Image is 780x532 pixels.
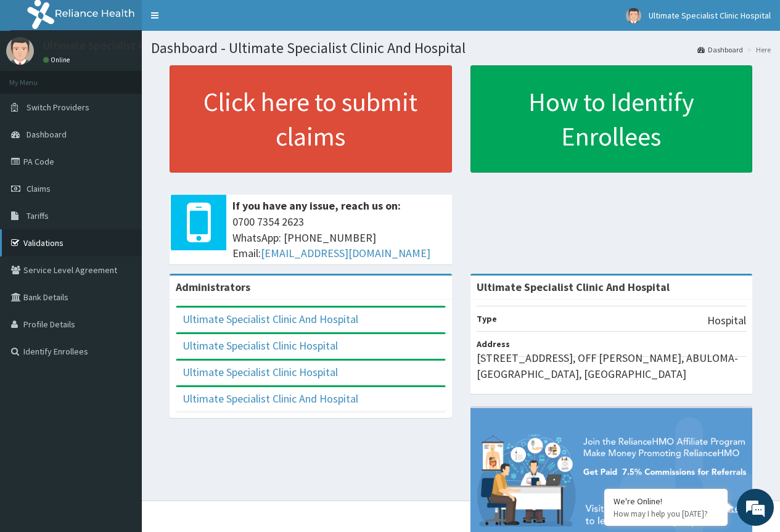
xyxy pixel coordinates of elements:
b: Address [477,338,510,350]
b: Type [477,313,497,324]
img: User Image [6,37,34,65]
a: How to Identify Enrollees [470,65,753,173]
a: Click here to submit claims [170,65,452,173]
li: Here [744,44,771,55]
p: How may I help you today? [614,509,718,519]
span: Ultimate Specialist Clinic Hospital [649,10,771,21]
div: We're Online! [614,496,718,507]
b: If you have any issue, reach us on: [232,198,401,213]
p: [STREET_ADDRESS], OFF [PERSON_NAME], ABULOMA-[GEOGRAPHIC_DATA], [GEOGRAPHIC_DATA] [477,350,747,382]
span: Dashboard [27,129,67,140]
a: Online [43,55,73,64]
p: Ultimate Specialist Clinic Hospital [43,40,207,51]
a: Ultimate Specialist Clinic And Hospital [183,312,358,326]
img: User Image [626,8,641,23]
a: Ultimate Specialist Clinic Hospital [183,365,338,379]
span: Claims [27,183,51,194]
p: Hospital [707,313,746,329]
h1: Dashboard - Ultimate Specialist Clinic And Hospital [151,40,771,56]
a: Ultimate Specialist Clinic And Hospital [183,391,358,406]
span: 0700 7354 2623 WhatsApp: [PHONE_NUMBER] Email: [232,214,446,261]
a: [EMAIL_ADDRESS][DOMAIN_NAME] [261,246,430,260]
a: Ultimate Specialist Clinic Hospital [183,338,338,353]
a: Dashboard [697,44,743,55]
span: Tariffs [27,210,49,221]
span: Switch Providers [27,102,89,113]
strong: Ultimate Specialist Clinic And Hospital [477,280,670,294]
b: Administrators [176,280,250,294]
